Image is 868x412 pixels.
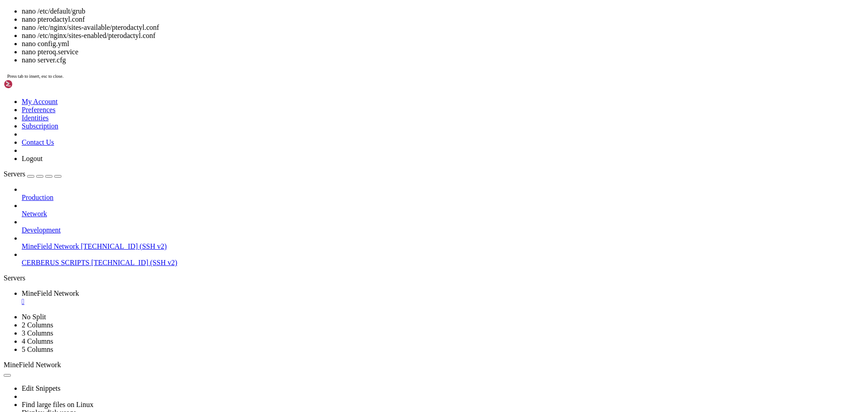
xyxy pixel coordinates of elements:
li: nano config.yml [22,40,864,48]
x-row: System load: 0.19 Processes: 122 [4,65,750,73]
a: Identities [22,114,49,122]
x-row: System information as of [DATE] [4,50,750,57]
span: CERBERUS SCRIPTS [22,259,90,266]
span: Network [22,210,47,218]
x-row: * Documentation: [URL][DOMAIN_NAME] [4,19,750,27]
li: Network [22,202,864,218]
a: Logout [22,155,42,162]
li: Development [22,218,864,234]
a:  [22,298,864,306]
li: nano server.cfg [22,56,864,64]
span: Development [22,226,61,234]
a: Servers [4,170,61,178]
a: 4 Columns [22,337,53,345]
span: MineField Network [22,242,79,250]
x-row: Swap usage: 0% [4,88,750,96]
span: MineField Network [4,361,61,369]
a: Subscription [22,122,58,130]
a: MineField Network [TECHNICAL_ID] (SSH v2) [22,242,864,251]
x-row: 11 updates can be applied immediately. [4,157,750,165]
span: MineField Network [22,289,79,297]
x-row: Usage of /: 9.6% of 116.12GB Users logged in: 1 [4,73,750,81]
span: Production [22,194,53,201]
a: No Split [22,313,46,321]
x-row: * Support: [URL][DOMAIN_NAME] [4,34,750,42]
x-row: Expanded Security Maintenance for Applications is not enabled. [4,142,750,150]
a: 3 Columns [22,329,53,337]
span: [TECHNICAL_ID] (SSH v2) [91,259,177,266]
a: CERBERUS SCRIPTS [TECHNICAL_ID] (SSH v2) [22,259,864,267]
a: Production [22,194,864,202]
span: Servers [4,170,25,178]
x-row: To see these additional updates run: apt list --upgradable [4,165,750,173]
a: MineField Network [22,289,864,306]
a: Development [22,226,864,234]
li: nano /etc/nginx/sites-enabled/pterodactyl.conf [22,32,864,40]
div: (20, 31) [80,242,84,250]
x-row: Last login: [DATE] from [TECHNICAL_ID] [4,234,750,242]
div: Servers [4,274,864,282]
x-row: root@ubuntu:~# nano [4,242,750,250]
x-row: Enable ESM Apps to receive additional future security updates. [4,180,750,188]
x-row: See [URL][DOMAIN_NAME] or run: sudo pro status [4,188,750,196]
a: Find large files on Linux [22,401,94,408]
span: [TECHNICAL_ID] (SSH v2) [81,242,167,250]
a: Contact Us [22,138,54,146]
a: Edit Snippets [22,384,61,392]
li: Production [22,185,864,202]
img: Shellngn [4,80,56,89]
x-row: Welcome to Ubuntu 22.04.5 LTS (GNU/Linux 5.15.0-157-generic x86_64) [4,4,750,11]
x-row: just raised the bar for easy, resilient and secure K8s cluster deployment. [4,111,750,119]
li: nano pteroq.service [22,48,864,56]
span: Press tab to insert, esc to close. [7,74,63,79]
a: Network [22,210,864,218]
x-row: * Strictly confined Kubernetes makes edge and IoT secure. Learn how MicroK8s [4,104,750,111]
a: Preferences [22,106,56,114]
a: 5 Columns [22,346,53,353]
li: MineField Network [TECHNICAL_ID] (SSH v2) [22,234,864,251]
li: nano /etc/nginx/sites-available/pterodactyl.conf [22,24,864,32]
li: CERBERUS SCRIPTS [TECHNICAL_ID] (SSH v2) [22,251,864,267]
a: My Account [22,98,58,105]
li: nano pterodactyl.conf [22,15,864,24]
x-row: Memory usage: 88% IPv4 address for ens6: [TECHNICAL_ID] [4,81,750,88]
x-row: [URL][DOMAIN_NAME] [4,127,750,134]
li: nano /etc/default/grub [22,7,864,15]
x-row: * Management: [URL][DOMAIN_NAME] [4,27,750,34]
a: 2 Columns [22,321,53,329]
x-row: Run 'do-release-upgrade' to upgrade to it. [4,211,750,219]
x-row: New release '24.04.3 LTS' available. [4,204,750,211]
